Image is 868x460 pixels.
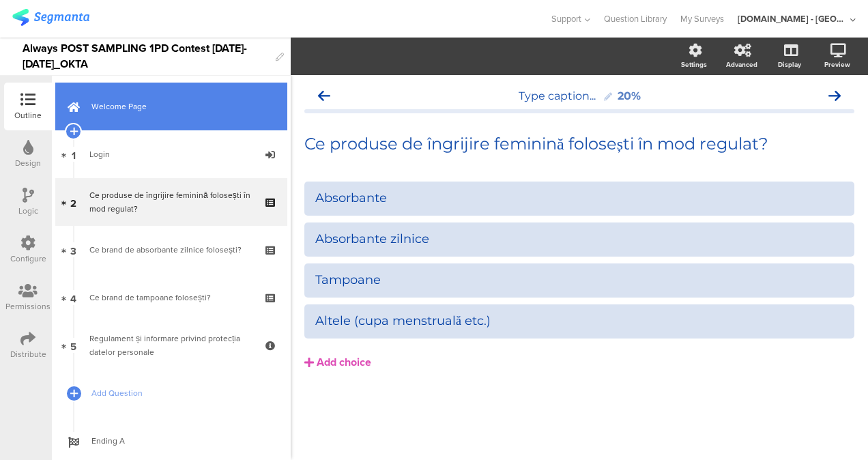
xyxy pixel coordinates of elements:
[89,243,252,257] div: Ce brand de absorbante zilnice folosești?
[738,12,847,25] div: [DOMAIN_NAME] - [GEOGRAPHIC_DATA]
[618,89,641,102] div: 20%
[55,226,287,274] a: 3 Ce brand de absorbante zilnice folosești?
[14,109,42,121] div: Outline
[315,313,843,329] div: Altele (cupa menstruală etc.)
[91,434,266,448] span: Ending A
[12,9,89,26] img: segmanta logo
[23,38,269,75] div: Always POST SAMPLING 1PD Contest [DATE]-[DATE]_OKTA
[70,242,76,257] span: 3
[778,59,801,70] div: Display
[726,59,757,70] div: Advanced
[519,89,596,102] span: Type caption...
[824,59,850,70] div: Preview
[72,147,76,162] span: 1
[317,356,371,370] div: Add choice
[89,332,252,359] div: Regulament și informare privind protecția datelor personale
[55,130,287,178] a: 1 Login
[70,338,76,353] span: 5
[89,188,252,216] div: Ce produse de îngrijire feminină folosești în mod regulat?
[10,253,46,265] div: Configure
[55,321,287,369] a: 5 Regulament și informare privind protecția datelor personale
[55,83,287,130] a: Welcome Page
[70,195,76,210] span: 2
[681,59,707,70] div: Settings
[18,205,38,217] div: Logic
[10,348,46,360] div: Distribute
[89,291,252,304] div: Ce brand de tampoane folosești?
[304,134,854,154] p: Ce produse de îngrijire feminină folosești în mod regulat?
[15,157,41,169] div: Design
[55,178,287,226] a: 2 Ce produse de îngrijire feminină folosești în mod regulat?
[91,100,266,113] span: Welcome Page
[551,12,581,25] span: Support
[304,345,854,379] button: Add choice
[89,147,252,161] div: Login
[315,272,843,288] div: Tampoane
[5,300,50,313] div: Permissions
[70,290,76,305] span: 4
[315,190,843,206] div: Absorbante
[91,386,266,400] span: Add Question
[55,274,287,321] a: 4 Ce brand de tampoane folosești?
[315,231,843,247] div: Absorbante zilnice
